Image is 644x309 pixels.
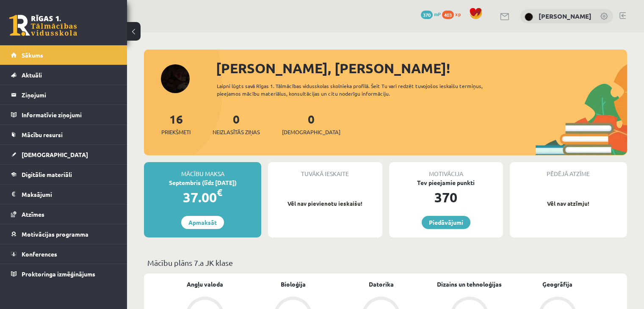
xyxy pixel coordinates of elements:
span: Digitālie materiāli [22,171,72,178]
span: Priekšmeti [161,128,191,136]
a: Proktoringa izmēģinājums [11,264,116,284]
a: 0[DEMOGRAPHIC_DATA] [282,111,340,136]
a: Informatīvie ziņojumi [11,105,116,124]
a: Piedāvājumi [422,216,470,229]
span: xp [455,11,461,17]
a: 370 mP [421,11,441,17]
span: € [217,186,222,199]
div: Tuvākā ieskaite [268,162,382,178]
span: Proktoringa izmēģinājums [22,270,95,278]
span: Konferences [22,250,57,258]
span: Neizlasītās ziņas [213,128,260,136]
a: Maksājumi [11,185,116,204]
div: Septembris (līdz [DATE]) [144,178,261,187]
a: Atzīmes [11,204,116,224]
a: Angļu valoda [187,280,223,289]
a: Datorika [369,280,394,289]
div: Mācību maksa [144,162,261,178]
a: Dizains un tehnoloģijas [437,280,502,289]
p: Vēl nav pievienotu ieskaišu! [272,199,378,208]
a: 403 xp [442,11,465,17]
span: [DEMOGRAPHIC_DATA] [22,151,88,158]
a: Rīgas 1. Tālmācības vidusskola [9,15,77,36]
div: Pēdējā atzīme [510,162,627,178]
a: Ziņojumi [11,85,116,105]
p: Vēl nav atzīmju! [514,199,623,208]
a: Motivācijas programma [11,224,116,244]
a: Mācību resursi [11,125,116,144]
p: Mācību plāns 7.a JK klase [147,257,624,268]
span: 370 [421,11,433,19]
span: mP [434,11,441,17]
a: Aktuāli [11,65,116,85]
a: Sākums [11,45,116,65]
legend: Ziņojumi [22,85,116,105]
div: Motivācija [389,162,503,178]
a: Konferences [11,244,116,264]
span: Aktuāli [22,71,42,79]
a: 16Priekšmeti [161,111,191,136]
span: 403 [442,11,454,19]
div: Tev pieejamie punkti [389,178,503,187]
span: [DEMOGRAPHIC_DATA] [282,128,340,136]
div: [PERSON_NAME], [PERSON_NAME]! [216,58,627,78]
div: 370 [389,187,503,207]
a: Apmaksāt [181,216,224,229]
img: Linda Rutka [525,13,533,21]
a: Digitālie materiāli [11,165,116,184]
span: Sākums [22,51,43,59]
legend: Maksājumi [22,185,116,204]
a: [DEMOGRAPHIC_DATA] [11,145,116,164]
div: 37.00 [144,187,261,207]
a: [PERSON_NAME] [539,12,591,20]
span: Mācību resursi [22,131,63,138]
div: Laipni lūgts savā Rīgas 1. Tālmācības vidusskolas skolnieka profilā. Šeit Tu vari redzēt tuvojošo... [217,82,507,97]
legend: Informatīvie ziņojumi [22,105,116,124]
a: Bioloģija [281,280,306,289]
a: Ģeogrāfija [542,280,572,289]
span: Atzīmes [22,210,44,218]
span: Motivācijas programma [22,230,88,238]
a: 0Neizlasītās ziņas [213,111,260,136]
